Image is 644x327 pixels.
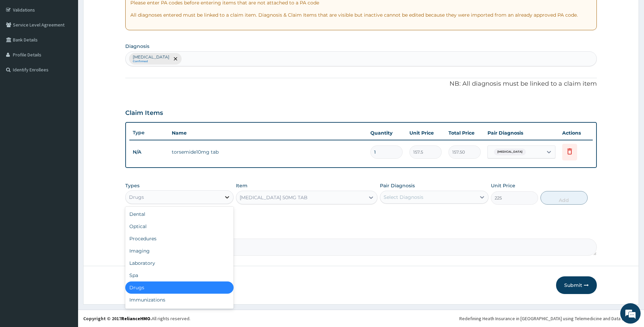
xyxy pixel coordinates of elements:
label: Diagnosis [125,43,149,50]
span: [MEDICAL_DATA] [494,149,526,155]
p: All diagnoses entered must be linked to a claim item. Diagnosis & Claim Items that are visible bu... [130,12,592,18]
th: Name [168,126,367,140]
div: Drugs [129,194,144,201]
div: Minimize live chat window [111,3,128,20]
th: Type [129,126,168,139]
td: torsemide10mg tab [168,145,367,159]
p: NB: All diagnosis must be linked to a claim item [125,80,597,88]
div: Imaging [125,245,234,257]
strong: Copyright © 2017 . [83,315,152,322]
footer: All rights reserved. [78,310,644,327]
th: Unit Price [406,126,445,140]
label: Item [236,182,247,189]
label: Pair Diagnosis [380,182,415,189]
span: remove selection option [172,56,179,62]
th: Total Price [445,126,484,140]
img: d_794563401_company_1708531726252_794563401 [13,34,27,51]
div: [MEDICAL_DATA] 50MG TAB [240,194,308,201]
label: Types [125,183,140,189]
small: Confirmed [133,60,169,63]
span: We're online! [39,86,94,154]
div: Immunizations [125,294,234,306]
div: Dental [125,208,234,220]
div: Redefining Heath Insurance in [GEOGRAPHIC_DATA] using Telemedicine and Data Science! [459,315,639,322]
div: Optical [125,220,234,233]
div: Procedures [125,233,234,245]
textarea: Type your message and hit 'Enter' [3,186,129,209]
th: Quantity [367,126,406,140]
label: Unit Price [491,182,515,189]
div: Select Diagnosis [384,194,423,201]
div: Others [125,306,234,318]
td: N/A [129,146,168,158]
a: RelianceHMO [121,315,150,322]
th: Pair Diagnosis [484,126,559,140]
div: Chat with us now [35,38,114,47]
div: Laboratory [125,257,234,269]
div: Spa [125,269,234,281]
th: Actions [559,126,593,140]
button: Submit [556,276,597,294]
p: [MEDICAL_DATA] [133,54,169,60]
div: Drugs [125,281,234,294]
h3: Claim Items [125,109,163,117]
label: Comment [125,229,597,235]
button: Add [540,191,588,205]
